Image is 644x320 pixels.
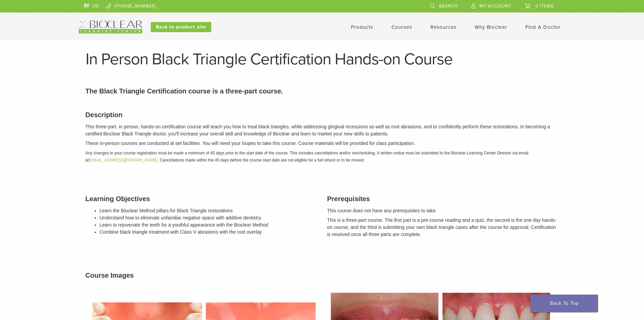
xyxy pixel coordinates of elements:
a: Products [351,24,373,30]
a: Courses [391,24,412,30]
li: Learn to rejuvenate the teeth for a youthful appearance with the Bioclear Method [100,221,317,229]
li: Understand how to eliminate unfamiliar negative space with additive dentistry [100,214,317,221]
span: 0 items [535,3,554,9]
em: Any changes to your course registration must be made a minimum of 45 days prior to the start date... [86,151,528,163]
h3: Learning Objectives [86,194,317,204]
a: Back To Top [530,295,598,312]
h3: Prerequisites [327,194,559,204]
p: This is a three-part course. The first part is a pre-course reading and a quiz, the second is the... [327,217,559,238]
a: Resources [430,24,456,30]
p: The Black Triangle Certification course is a three-part course. [86,86,559,96]
h3: Course Images [86,270,559,280]
a: Find A Doctor [525,24,560,30]
a: Back to product site [151,22,211,32]
a: Why Bioclear [475,24,507,30]
h3: Description [86,110,559,120]
img: Bioclear [79,21,142,34]
p: These in-person courses are conducted at set facilities. You will need your loupes to take this c... [86,140,559,147]
li: Learn the Bioclear Method pillars for Black Triangle restorations [100,207,317,214]
span: My Account [479,3,511,9]
li: Combine black triangle treatment with Class V abrasions with the root overlay [100,229,317,236]
a: [EMAIL_ADDRESS][DOMAIN_NAME] [89,158,158,163]
span: Search [439,3,458,9]
h1: In Person Black Triangle Certification Hands-on Course [86,51,559,67]
p: This three-part, in person, hands-on certification course will teach you how to treat black trian... [86,123,559,137]
p: This course does not have any prerequisites to take. [327,207,559,214]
